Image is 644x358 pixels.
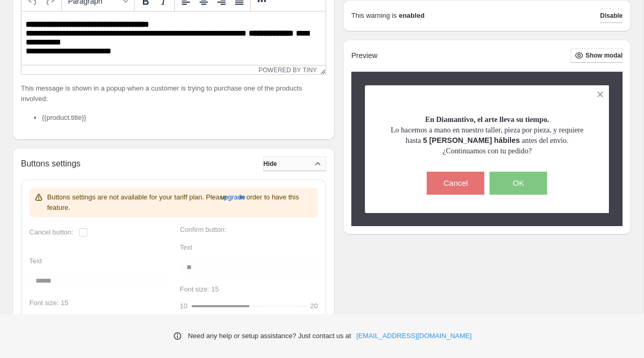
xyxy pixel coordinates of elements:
span: Hide [263,160,277,168]
span: upgrade [220,192,246,203]
button: Hide [263,156,326,171]
h2: Preview [351,51,377,60]
p: This message is shown in a popup when a customer is trying to purchase one of the products involved: [21,83,326,104]
strong: 5 [PERSON_NAME] hábiles [423,136,520,144]
iframe: Rich Text Area [21,12,326,65]
a: upgrade [220,189,246,206]
a: [EMAIL_ADDRESS][DOMAIN_NAME] [357,331,472,341]
p: This warning is [351,10,397,21]
span: Disable [600,12,623,20]
strong: enabled [399,10,425,21]
li: {{product.title}} [42,113,326,123]
span: Lo hacemos a mano en nuestro taller, pieza por pieza, y requiere hasta [391,126,583,144]
span: ¿Continuamos con tu pedido? [442,147,531,155]
button: Cancel [427,172,484,195]
div: Resize [317,65,326,74]
h2: Buttons settings [21,159,81,169]
button: Show modal [571,48,623,63]
span: En Diamantivo, el arte lleva su tiempo. [425,115,549,124]
span: Show modal [585,51,623,60]
a: Powered by Tiny [259,66,317,74]
button: Disable [600,8,623,23]
button: OK [490,172,547,195]
p: Buttons settings are not available for your tariff plan. Please in order to have this feature. [47,192,314,213]
span: antes del envío. [520,136,569,144]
